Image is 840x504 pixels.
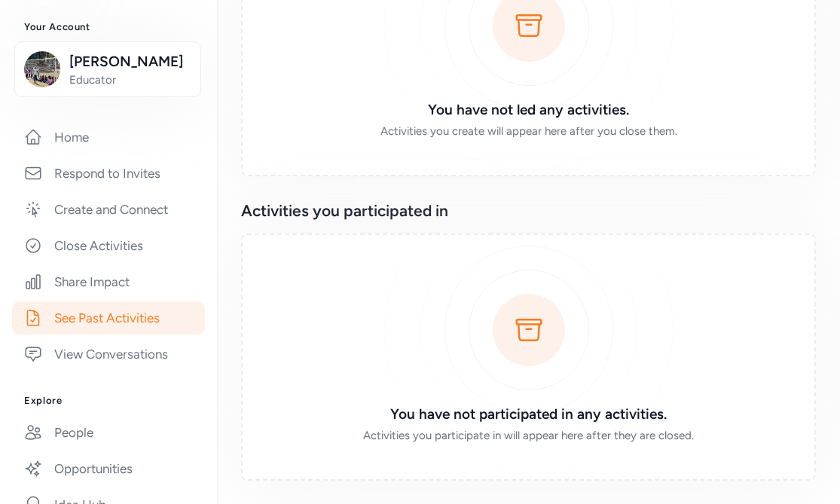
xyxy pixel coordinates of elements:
[312,428,746,443] div: Activities you participate in will appear here after they are closed.
[14,41,201,97] button: [PERSON_NAME]Educator
[69,51,191,72] span: [PERSON_NAME]
[12,452,205,485] a: Opportunities
[69,72,191,87] span: Educator
[241,200,816,221] h2: Activities you participated in
[12,157,205,190] a: Respond to Invites
[12,229,205,262] a: Close Activities
[12,338,205,371] a: View Conversations
[312,404,746,425] h3: You have not participated in any activities.
[12,121,205,154] a: Home
[12,193,205,226] a: Create and Connect
[24,395,193,407] h3: Explore
[12,265,205,298] a: Share Impact
[12,416,205,449] a: People
[12,301,205,334] a: See Past Activities
[24,21,193,33] h3: Your Account
[312,99,746,121] h3: You have not led any activities.
[312,124,746,139] div: Activities you create will appear here after you close them.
